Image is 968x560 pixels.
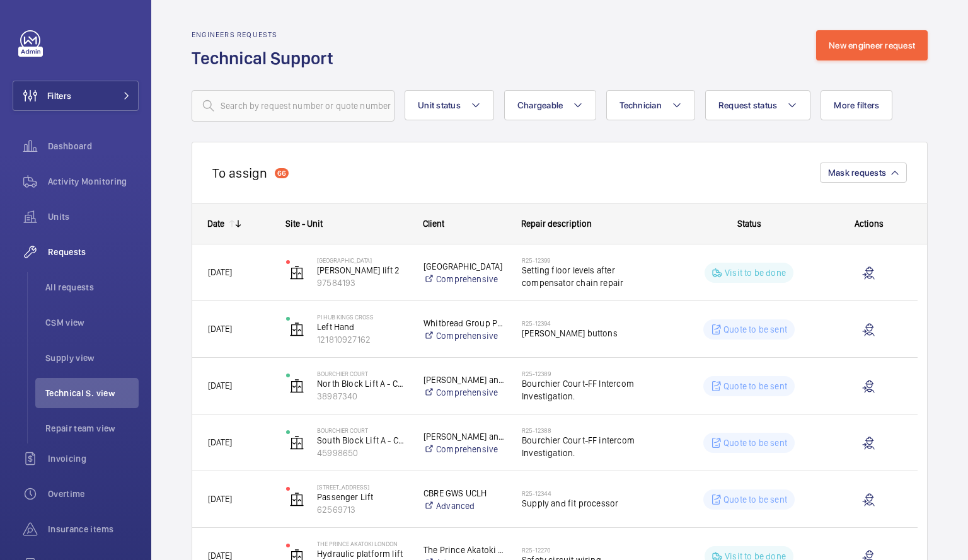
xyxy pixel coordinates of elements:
[48,210,139,223] span: Units
[423,260,505,273] p: [GEOGRAPHIC_DATA]
[317,491,407,503] p: Passenger Lift
[423,374,505,386] p: [PERSON_NAME] and [PERSON_NAME] National Lift Contract
[723,493,787,506] p: Quote to be sent
[405,90,494,120] button: Unit status
[317,377,407,390] p: North Block Lift A - CPN70474
[275,168,289,178] div: 66
[45,316,139,329] span: CSM view
[522,327,662,340] span: [PERSON_NAME] buttons
[619,100,662,110] span: Technician
[289,379,304,394] img: elevator.svg
[48,175,139,188] span: Activity Monitoring
[207,219,224,229] div: Date
[48,246,139,258] span: Requests
[820,163,907,183] button: Mask requests
[517,100,563,110] span: Chargeable
[48,140,139,152] span: Dashboard
[48,488,139,500] span: Overtime
[522,434,662,459] span: Bourchier Court-FF intercom Investigation.
[317,390,407,403] p: 38987340
[285,219,323,229] span: Site - Unit
[208,380,232,391] span: [DATE]
[212,165,267,181] h2: To assign
[208,267,232,277] span: [DATE]
[317,434,407,447] p: South Block Lift A - CPN70472
[821,90,892,120] button: More filters
[723,323,787,336] p: Quote to be sent
[208,437,232,447] span: [DATE]
[289,492,304,507] img: elevator.svg
[48,523,139,535] span: Insurance items
[317,256,407,264] p: [GEOGRAPHIC_DATA]
[317,503,407,516] p: 62569713
[723,380,787,392] p: Quote to be sent
[13,81,139,111] button: Filters
[208,494,232,504] span: [DATE]
[289,265,304,280] img: elevator.svg
[522,546,662,554] h2: R25-12270
[317,313,407,321] p: PI Hub Kings Cross
[816,30,928,60] button: New engineer request
[718,100,778,110] span: Request status
[423,386,505,399] a: Comprehensive
[828,168,886,178] span: Mask requests
[423,273,505,285] a: Comprehensive
[45,351,139,364] span: Supply view
[45,387,139,399] span: Technical S. view
[423,317,505,329] p: Whitbread Group PLC
[723,437,787,449] p: Quote to be sent
[317,447,407,459] p: 45998650
[418,100,461,110] span: Unit status
[317,277,407,289] p: 97584193
[317,370,407,377] p: Bourchier Court
[423,544,505,556] p: The Prince Akatoki London
[423,329,505,342] a: Comprehensive
[504,90,597,120] button: Chargeable
[855,219,884,229] span: Actions
[423,219,444,229] span: Client
[522,489,662,497] h2: R25-12344
[423,500,505,512] a: Advanced
[423,487,505,500] p: CBRE GWS UCLH
[705,90,811,120] button: Request status
[522,319,662,327] h2: R25-12394
[521,219,592,229] span: Repair description
[522,370,662,377] h2: R25-12389
[208,324,232,334] span: [DATE]
[522,377,662,403] span: Bourchier Court-FF Intercom Investigation.
[317,264,407,277] p: [PERSON_NAME] lift 2
[834,100,879,110] span: More filters
[725,266,786,279] p: Visit to be done
[606,90,695,120] button: Technician
[522,264,662,289] span: Setting floor levels after compensator chain repair
[317,540,407,547] p: The Prince Akatoki London
[47,89,71,102] span: Filters
[423,443,505,455] a: Comprehensive
[317,333,407,346] p: 121810927162
[192,30,341,39] h2: Engineers requests
[192,47,341,70] h1: Technical Support
[317,483,407,491] p: [STREET_ADDRESS]
[45,281,139,294] span: All requests
[317,426,407,434] p: Bourchier Court
[423,430,505,443] p: [PERSON_NAME] and [PERSON_NAME] National Lift Contract
[522,426,662,434] h2: R25-12388
[317,547,407,560] p: Hydraulic platform lift
[289,435,304,450] img: elevator.svg
[45,422,139,435] span: Repair team view
[48,452,139,465] span: Invoicing
[522,497,662,510] span: Supply and fit processor
[289,322,304,337] img: elevator.svg
[522,256,662,264] h2: R25-12399
[192,90,395,122] input: Search by request number or quote number
[737,219,761,229] span: Status
[317,321,407,333] p: Left Hand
